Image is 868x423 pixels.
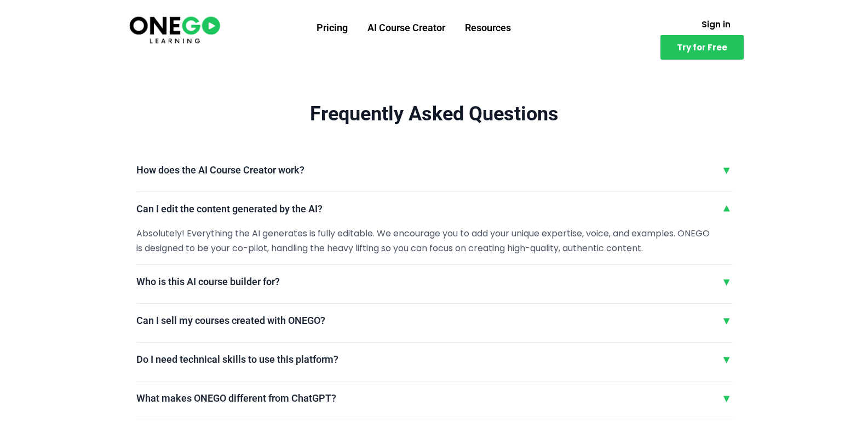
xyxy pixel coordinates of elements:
h3: How does the AI Course Creator work? [136,164,304,176]
span: Try for Free [677,43,727,51]
a: Pricing [307,14,358,42]
div: ▼ [721,162,732,178]
p: Absolutely! Everything the AI generates is fully editable. We encourage you to add your unique ex... [136,226,715,256]
a: AI Course Creator [358,14,455,42]
div: ▼ [721,390,732,407]
h3: Do I need technical skills to use this platform? [136,353,338,366]
div: ▼ [721,351,732,368]
span: Sign in [702,20,731,28]
div: ▼ [721,312,732,329]
div: ▼ [721,201,732,217]
a: Resources [455,14,521,42]
h3: Can I edit the content generated by the AI? [136,202,323,215]
a: Try for Free [660,35,744,60]
h3: Who is this AI course builder for? [136,275,280,288]
div: ▼ [721,274,732,290]
h3: Can I sell my courses created with ONEGO? [136,314,325,327]
h3: What makes ONEGO different from ChatGPT? [136,392,336,404]
a: Sign in [688,14,744,35]
h2: Frequently Asked Questions [136,101,732,127]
